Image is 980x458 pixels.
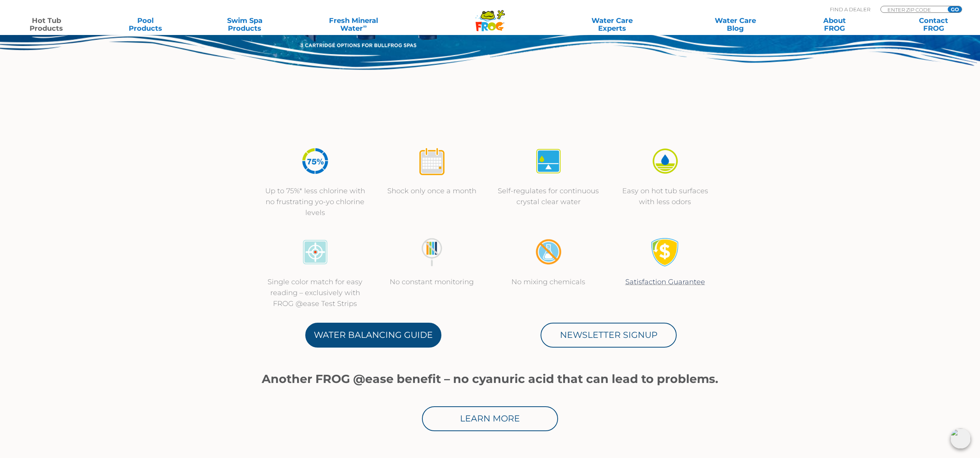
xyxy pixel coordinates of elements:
[887,6,939,13] input: Zip Code Form
[301,147,330,176] img: icon-atease-75percent-less
[830,6,870,13] p: Find A Dealer
[950,428,971,449] img: openIcon
[206,17,283,32] a: Swim SpaProducts
[651,147,680,176] img: icon-atease-easy-on
[305,17,402,32] a: Fresh MineralWater∞
[625,278,705,286] a: Satisfaction Guarantee
[651,238,680,267] img: Satisfaction Guarantee Icon
[8,17,85,32] a: Hot TubProducts
[417,238,446,267] img: no-constant-monitoring1
[264,185,366,218] p: Up to 75%* less chlorine with no frustrating yo-yo chlorine levels
[948,6,962,12] input: GO
[363,23,367,29] sup: ∞
[305,323,441,348] a: Water Balancing Guide
[614,185,716,207] p: Easy on hot tub surfaces with less odors
[107,17,184,32] a: PoolProducts
[381,185,482,196] p: Shock only once a month
[534,238,563,267] img: no-mixing1
[498,276,599,287] p: No mixing chemicals
[796,17,873,32] a: AboutFROG
[417,147,446,176] img: icon-atease-shock-once
[301,238,330,267] img: icon-atease-color-match
[895,17,972,32] a: ContactFROG
[696,17,773,32] a: Water CareBlog
[549,17,674,32] a: Water CareExperts
[534,147,563,176] img: icon-atease-self-regulates
[381,276,482,287] p: No constant monitoring
[422,406,558,431] a: Learn More
[498,185,599,207] p: Self-regulates for continuous crystal clear water
[541,323,677,348] a: Newsletter Signup
[264,276,366,309] p: Single color match for easy reading – exclusively with FROG @ease Test Strips
[257,372,723,386] h1: Another FROG @ease benefit – no cyanuric acid that can lead to problems.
